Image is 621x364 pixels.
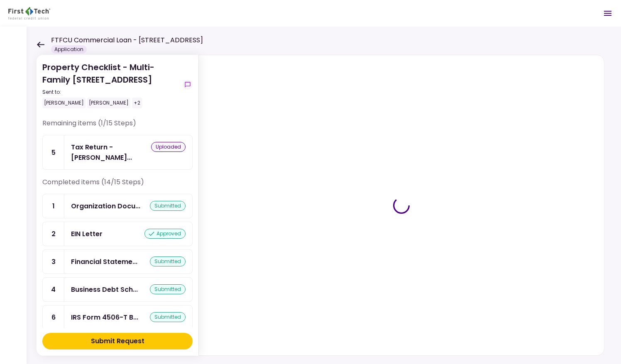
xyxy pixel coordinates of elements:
[150,201,186,211] div: submitted
[71,229,103,239] div: EIN Letter
[43,305,64,329] div: 6
[42,249,193,274] a: 3Financial Statement - Borrowersubmitted
[150,312,186,322] div: submitted
[87,98,130,108] div: [PERSON_NAME]
[71,201,140,211] div: Organization Documents for Borrowing Entity
[132,98,142,108] div: +2
[43,250,64,274] div: 3
[598,3,618,23] button: Open menu
[71,284,138,295] div: Business Debt Schedule
[42,277,193,302] a: 4Business Debt Schedulesubmitted
[150,257,186,266] div: submitted
[43,135,64,169] div: 5
[43,194,64,218] div: 1
[42,98,86,108] div: [PERSON_NAME]
[183,80,193,90] button: show-messages
[51,45,87,54] div: Application
[42,222,193,246] a: 2EIN Letterapproved
[42,333,193,349] button: Submit Request
[71,257,137,267] div: Financial Statement - Borrower
[71,142,151,163] div: Tax Return - Borrower
[51,35,203,45] h1: FTFCU Commercial Loan - [STREET_ADDRESS]
[151,142,186,152] div: uploaded
[42,305,193,330] a: 6IRS Form 4506-T Borrowersubmitted
[42,88,179,96] div: Sent to:
[144,229,186,239] div: approved
[8,7,50,20] img: Partner icon
[71,312,138,322] div: IRS Form 4506-T Borrower
[150,284,186,294] div: submitted
[42,135,193,170] a: 5Tax Return - Borroweruploaded
[43,222,64,246] div: 2
[43,278,64,301] div: 4
[42,194,193,218] a: 1Organization Documents for Borrowing Entitysubmitted
[91,336,144,346] div: Submit Request
[42,61,179,108] div: Property Checklist - Multi-Family [STREET_ADDRESS]
[42,118,193,135] div: Remaining items (1/15 Steps)
[42,177,193,194] div: Completed items (14/15 Steps)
